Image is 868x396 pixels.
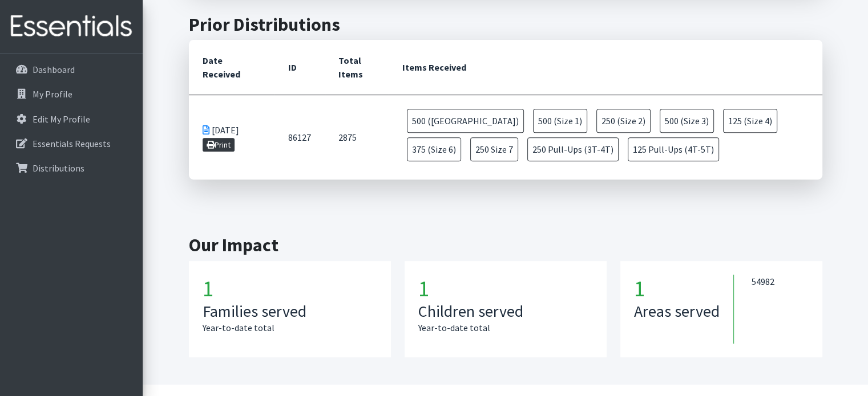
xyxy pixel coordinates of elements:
[189,40,274,95] th: Date Received
[407,109,524,133] span: 500 ([GEOGRAPHIC_DATA])
[533,109,587,133] span: 500 (Size 1)
[418,275,593,302] h1: 1
[418,302,593,321] h3: Children served
[5,83,138,105] a: My Profile
[203,275,377,302] h1: 1
[723,109,777,133] span: 125 (Size 4)
[274,40,325,95] th: ID
[325,95,389,180] td: 2875
[527,137,619,161] span: 250 Pull-Ups (3T-4T)
[203,302,377,321] h3: Families served
[5,157,138,179] a: Distributions
[33,138,111,149] p: Essentials Requests
[33,113,90,125] p: Edit My Profile
[634,302,720,321] h3: Areas served
[470,137,518,161] span: 250 Size 7
[189,234,822,256] h2: Our Impact
[660,109,714,133] span: 500 (Size 3)
[634,275,733,302] h1: 1
[33,88,72,100] p: My Profile
[596,109,651,133] span: 250 (Size 2)
[189,14,822,35] h2: Prior Distributions
[389,40,822,95] th: Items Received
[33,162,84,174] p: Distributions
[418,321,593,334] p: Year-to-date total
[274,95,325,180] td: 86127
[5,132,138,155] a: Essentials Requests
[5,58,138,81] a: Dashboard
[33,64,75,75] p: Dashboard
[407,137,461,161] span: 375 (Size 6)
[5,108,138,130] a: Edit My Profile
[5,7,138,46] img: HumanEssentials
[203,321,377,334] p: Year-to-date total
[203,138,235,152] a: Print
[325,40,389,95] th: Total Items
[748,275,809,344] div: 54982
[189,95,274,180] td: [DATE]
[628,137,719,161] span: 125 Pull-Ups (4T-5T)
